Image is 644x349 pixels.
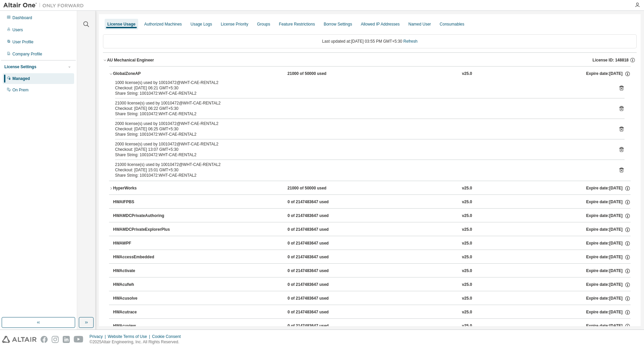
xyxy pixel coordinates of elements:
div: Allowed IP Addresses [361,21,400,27]
div: AU Mechanical Engineer [107,57,154,63]
div: Share String: 10010472:WHT-CAE-RENTAL2 [115,152,608,158]
div: 0 of 2147483647 used [287,241,348,247]
div: 0 of 2147483647 used [287,268,348,274]
div: v25.0 [462,282,472,288]
div: Share String: 10010472:WHT-CAE-RENTAL2 [115,173,608,178]
div: HWActivate [113,268,173,274]
div: Expire date: [DATE] [586,213,631,219]
div: v25.0 [462,309,472,315]
button: HWActivate0 of 2147483647 usedv25.0Expire date:[DATE] [113,264,631,278]
div: v25.0 [462,241,472,247]
button: HWAIFPBS0 of 2147483647 usedv25.0Expire date:[DATE] [113,195,631,210]
div: GlobalZoneAP [113,71,173,77]
button: HWAWPF0 of 2147483647 usedv25.0Expire date:[DATE] [113,236,631,251]
div: 1000 license(s) used by 10010472@WHT-CAE-RENTAL2 [115,80,608,85]
div: License Priority [221,21,248,27]
div: HWAcusolve [113,296,173,302]
div: Expire date: [DATE] [586,185,631,191]
button: AU Mechanical EngineerLicense ID: 148818 [103,53,637,68]
div: Authorized Machines [144,21,182,27]
div: 0 of 2147483647 used [287,309,348,315]
div: Expire date: [DATE] [586,241,631,247]
div: 0 of 2147483647 used [287,213,348,219]
div: 21000 license(s) used by 10010472@WHT-CAE-RENTAL2 [115,162,608,167]
div: 0 of 2147483647 used [287,296,348,302]
div: v25.0 [462,227,472,233]
div: v25.0 [462,185,472,191]
img: youtube.svg [74,336,84,343]
div: Expire date: [DATE] [586,254,631,260]
div: Website Terms of Use [108,334,152,339]
div: Share String: 10010472:WHT-CAE-RENTAL2 [115,132,608,137]
div: 2000 license(s) used by 10010472@WHT-CAE-RENTAL2 [115,121,608,126]
div: Borrow Settings [324,21,352,27]
div: HWAMDCPrivateExplorerPlus [113,227,173,233]
div: v25.0 [462,254,472,260]
div: 2000 license(s) used by 10010472@WHT-CAE-RENTAL2 [115,141,608,147]
div: Company Profile [12,51,42,57]
img: linkedin.svg [63,336,70,343]
img: facebook.svg [41,336,48,343]
div: License Usage [107,21,136,27]
div: 21000 of 50000 used [287,71,348,77]
div: v25.0 [462,296,472,302]
button: HWAccessEmbedded0 of 2147483647 usedv25.0Expire date:[DATE] [113,250,631,265]
button: HWAcusolve0 of 2147483647 usedv25.0Expire date:[DATE] [113,291,631,306]
button: HWAMDCPrivateExplorerPlus0 of 2147483647 usedv25.0Expire date:[DATE] [113,222,631,237]
img: instagram.svg [52,336,59,343]
div: Privacy [90,334,108,339]
div: Share String: 10010472:WHT-CAE-RENTAL2 [115,91,608,96]
div: Expire date: [DATE] [586,323,631,329]
div: 0 of 2147483647 used [287,323,348,329]
div: HWAcufwh [113,282,173,288]
button: HWAcufwh0 of 2147483647 usedv25.0Expire date:[DATE] [113,277,631,292]
div: v25.0 [462,323,472,329]
div: HWAWPF [113,241,173,247]
div: On Prem [12,87,29,93]
div: Cookie Consent [152,334,184,339]
div: HWAMDCPrivateAuthoring [113,213,173,219]
div: Expire date: [DATE] [586,227,631,233]
div: Expire date: [DATE] [586,282,631,288]
a: Refresh [404,39,418,44]
div: HyperWorks [113,185,173,191]
button: HWAcutrace0 of 2147483647 usedv25.0Expire date:[DATE] [113,305,631,320]
div: 0 of 2147483647 used [287,254,348,260]
div: Expire date: [DATE] [586,71,631,77]
button: HWAMDCPrivateAuthoring0 of 2147483647 usedv25.0Expire date:[DATE] [113,209,631,223]
div: Consumables [440,21,464,27]
div: Checkout: [DATE] 15:01 GMT+5:30 [115,167,608,173]
p: © 2025 Altair Engineering, Inc. All Rights Reserved. [90,339,185,345]
div: Usage Logs [191,21,212,27]
div: Users [12,27,23,33]
div: HWAIFPBS [113,199,173,205]
div: Groups [257,21,270,27]
div: Named User [408,21,431,27]
div: Expire date: [DATE] [586,199,631,205]
div: Dashboard [12,15,32,20]
div: v25.0 [462,213,472,219]
button: GlobalZoneAP21000 of 50000 usedv25.0Expire date:[DATE] [109,67,631,81]
div: Checkout: [DATE] 13:07 GMT+5:30 [115,147,608,152]
div: HWAcuview [113,323,173,329]
div: v25.0 [462,71,472,77]
div: Checkout: [DATE] 06:22 GMT+5:30 [115,106,608,111]
div: 21000 of 50000 used [287,185,348,191]
button: HWAcuview0 of 2147483647 usedv25.0Expire date:[DATE] [113,319,631,334]
span: License ID: 148818 [593,57,629,63]
div: HWAccessEmbedded [113,254,173,260]
img: altair_logo.svg [2,336,37,343]
div: Expire date: [DATE] [586,268,631,274]
div: 0 of 2147483647 used [287,199,348,205]
div: Feature Restrictions [279,21,315,27]
img: Altair One [3,2,87,9]
div: HWAcutrace [113,309,173,315]
div: 0 of 2147483647 used [287,227,348,233]
div: Checkout: [DATE] 06:21 GMT+5:30 [115,85,608,91]
div: Checkout: [DATE] 06:25 GMT+5:30 [115,126,608,132]
div: 21000 license(s) used by 10010472@WHT-CAE-RENTAL2 [115,100,608,106]
div: User Profile [12,39,34,45]
div: Share String: 10010472:WHT-CAE-RENTAL2 [115,111,608,117]
div: Expire date: [DATE] [586,309,631,315]
div: Managed [12,76,30,81]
